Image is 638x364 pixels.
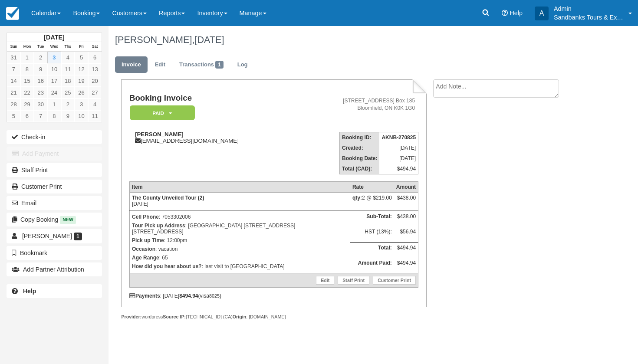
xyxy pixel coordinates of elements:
b: Help [23,288,36,295]
a: 24 [47,87,61,98]
th: Total: [350,242,394,258]
a: Paid [129,105,192,121]
a: 30 [34,98,47,110]
a: 15 [20,75,34,87]
div: wordpress [TECHNICAL_ID] (CA) : [DOMAIN_NAME] [121,314,426,320]
a: 4 [61,52,75,63]
td: HST (13%): [350,226,394,242]
a: 4 [88,98,102,110]
th: Mon [20,42,34,52]
th: Amount [394,182,418,193]
td: [DATE] [379,143,418,153]
th: Sun [7,42,20,52]
strong: Pick up Time [132,237,164,243]
a: 7 [7,63,20,75]
strong: Origin [233,314,246,319]
p: : 12:00pm [132,236,348,245]
a: 9 [61,110,75,122]
a: 29 [20,98,34,110]
div: [EMAIL_ADDRESS][DOMAIN_NAME] [129,131,297,144]
th: Booking Date: [340,153,380,164]
strong: [PERSON_NAME] [135,131,184,138]
a: 25 [61,87,75,98]
a: 27 [88,87,102,98]
a: 10 [47,63,61,75]
strong: Cell Phone [132,214,159,220]
strong: Source IP: [163,314,186,319]
a: Invoice [115,56,148,73]
th: Rate [350,182,394,193]
a: 31 [7,52,20,63]
td: [DATE] [129,193,350,210]
a: 3 [47,52,61,63]
th: Wed [47,42,61,52]
small: 8025 [209,293,220,298]
button: Bookmark [7,246,102,260]
a: 1 [47,98,61,110]
th: Amount Paid: [350,258,394,273]
a: 17 [47,75,61,87]
a: 11 [88,110,102,122]
strong: qty [352,195,362,201]
a: 14 [7,75,20,87]
a: Help [7,284,102,298]
a: 7 [34,110,47,122]
button: Copy Booking New [7,213,102,226]
td: $438.00 [394,211,418,226]
span: New [60,216,76,223]
p: : 65 [132,253,348,262]
th: Booking ID: [340,132,380,143]
a: 1 [20,52,34,63]
p: : 7053302006 [132,213,348,221]
a: 18 [61,75,75,87]
a: 13 [88,63,102,75]
a: 16 [34,75,47,87]
a: 5 [75,52,88,63]
strong: The County Unveiled Tour (2) [132,195,204,201]
span: [PERSON_NAME] [22,233,72,239]
button: Email [7,196,102,210]
span: 1 [215,61,224,69]
td: $494.94 [379,164,418,174]
a: 8 [47,110,61,122]
a: Transactions1 [173,56,230,73]
p: Admin [554,4,623,13]
th: Created: [340,143,380,153]
th: Fri [75,42,88,52]
td: [DATE] [379,153,418,164]
strong: Payments [129,293,160,299]
address: [STREET_ADDRESS] Box 185 Bloomfield, ON K0K 1G0 [301,97,415,112]
a: 6 [20,110,34,122]
span: Help [510,10,523,16]
a: 28 [7,98,20,110]
strong: $494.94 [179,293,198,299]
td: $56.94 [394,226,418,242]
strong: Occasion [132,246,155,252]
td: $494.94 [394,242,418,258]
p: : last visit to [GEOGRAPHIC_DATA] [132,262,348,271]
th: Total (CAD): [340,164,380,174]
strong: [DATE] [44,34,64,41]
a: 2 [34,52,47,63]
a: 19 [75,75,88,87]
strong: AKNB-270825 [381,134,416,141]
div: A [535,7,549,20]
a: Edit [316,276,334,285]
em: Paid [130,105,195,121]
a: Edit [148,56,172,73]
strong: Age Range [132,255,159,261]
td: 2 @ $219.00 [350,193,394,210]
span: [DATE] [194,34,224,45]
a: 21 [7,87,20,98]
a: 20 [88,75,102,87]
img: checkfront-main-nav-mini-logo.png [6,7,19,20]
h1: Booking Invoice [129,94,297,103]
a: 22 [20,87,34,98]
th: Thu [61,42,75,52]
a: Customer Print [7,180,102,193]
a: 12 [75,63,88,75]
strong: Tour Pick up Address [132,223,185,229]
a: 10 [75,110,88,122]
h1: [PERSON_NAME], [115,35,581,45]
strong: Provider: [121,314,141,319]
